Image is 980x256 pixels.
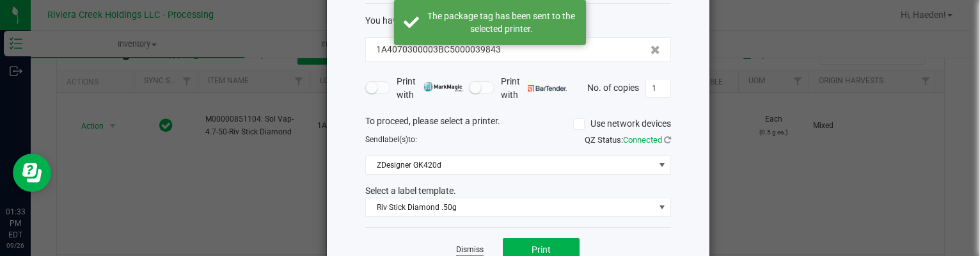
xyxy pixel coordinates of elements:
[587,82,639,92] span: No. of copies
[356,184,681,198] div: Select a label template.
[383,135,408,144] span: label(s)
[585,135,671,145] span: QZ Status:
[456,244,484,255] a: Dismiss
[423,82,462,92] img: mark_magic_cybra.png
[376,43,501,56] span: 1A4070300003BC5000039843
[365,15,530,26] span: You have selected 1 package label to print
[365,14,671,28] div: :
[501,75,567,102] span: Print with
[532,244,551,255] span: Print
[573,117,671,131] label: Use network devices
[397,75,462,102] span: Print with
[356,115,681,134] div: To proceed, please select a printer.
[426,10,576,35] div: The package tag has been sent to the selected printer.
[528,85,567,92] img: bartender.png
[366,198,654,216] span: Riv Stick Diamond .50g
[365,135,417,144] span: Send to:
[366,156,654,174] span: ZDesigner GK420d
[13,154,51,192] iframe: Resource center
[623,135,662,145] span: Connected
